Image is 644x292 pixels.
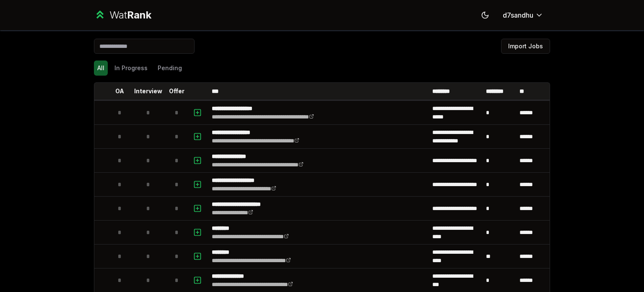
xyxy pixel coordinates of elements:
[501,39,550,54] button: Import Jobs
[503,10,533,20] span: d7sandhu
[169,87,184,95] p: Offer
[496,8,550,23] button: d7sandhu
[111,61,151,76] button: In Progress
[94,8,151,22] a: WatRank
[109,8,151,22] div: Wat
[154,61,185,76] button: Pending
[134,87,162,95] p: Interview
[115,87,124,95] p: OA
[94,61,108,76] button: All
[127,9,151,21] span: Rank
